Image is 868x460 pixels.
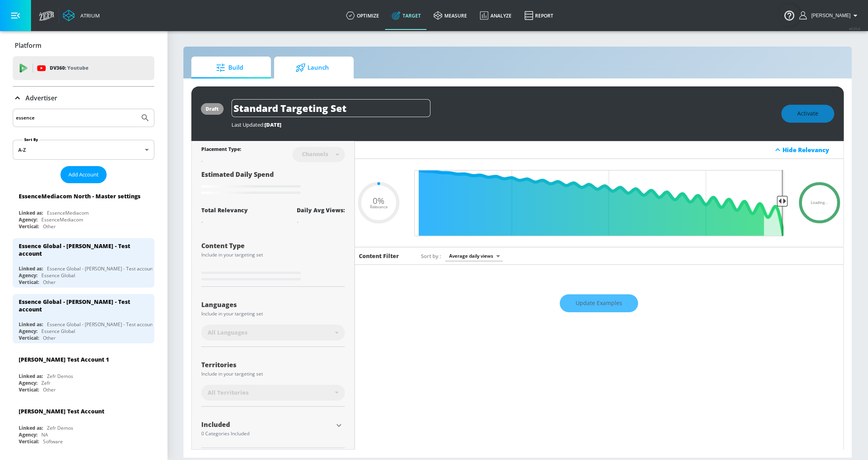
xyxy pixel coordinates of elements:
[16,113,136,123] input: Search by name
[201,325,345,341] div: All Languages
[849,26,860,31] span: v 4.25.4
[13,238,154,288] div: Essence Global - [PERSON_NAME] - Test accountLinked as:Essence Global - [PERSON_NAME] - Test acco...
[67,64,88,72] p: Youtube
[340,1,385,30] a: optimize
[41,216,83,223] div: EssenceMediacom
[427,1,473,30] a: measure
[265,121,281,128] span: [DATE]
[282,58,343,77] span: Launch
[13,401,154,447] div: [PERSON_NAME] Test AccountLinked as:Zefr DemosAgency:NAVertical:Software
[47,425,73,431] div: Zefr Demos
[13,186,154,232] div: EssenceMediacom North - Master settingsLinked as:EssenceMediacomAgency:EssenceMediacomVertical:Other
[19,321,43,328] div: Linked as:
[445,251,503,261] div: Average daily views
[208,389,249,397] span: All Territories
[201,146,241,154] div: Placement Type:
[201,431,333,436] div: 0 Categories Included
[201,243,345,249] div: Content Type
[13,350,154,395] div: [PERSON_NAME] Test Account 1Linked as:Zefr DemosAgency:ZefrVertical:Other
[25,94,57,102] p: Advertiser
[208,329,247,337] span: All Languages
[19,407,104,415] div: [PERSON_NAME] Test Account
[19,265,43,272] div: Linked as:
[13,34,154,57] div: Platform
[473,1,518,30] a: Analyze
[77,12,100,19] div: Atrium
[201,301,345,308] div: Languages
[19,279,39,286] div: Vertical:
[201,253,345,257] div: Include in your targeting set
[201,311,345,316] div: Include in your targeting set
[206,106,219,112] div: draft
[19,209,43,216] div: Linked as:
[411,170,788,236] input: Final Threshold
[799,11,860,20] button: [PERSON_NAME]
[15,41,41,50] p: Platform
[201,372,345,376] div: Include in your targeting set
[47,321,154,328] div: Essence Global - [PERSON_NAME] - Test account
[13,294,154,343] div: Essence Global - [PERSON_NAME] - Test accountLinked as:Essence Global - [PERSON_NAME] - Test acco...
[19,223,39,230] div: Vertical:
[50,64,88,72] p: DV360:
[297,206,345,214] div: Daily Avg Views:
[201,206,248,214] div: Total Relevancy
[19,216,37,223] div: Agency:
[47,209,89,216] div: EssenceMediacom
[201,170,274,179] span: Estimated Daily Spend
[19,431,37,438] div: Agency:
[136,109,154,127] button: Submit Search
[811,201,828,205] span: Loading...
[201,385,345,401] div: All Territories
[19,380,37,386] div: Agency:
[19,386,39,393] div: Vertical:
[43,223,56,230] div: Other
[19,242,141,257] div: Essence Global - [PERSON_NAME] - Test account
[19,328,37,335] div: Agency:
[19,272,37,279] div: Agency:
[41,272,75,279] div: Essence Global
[19,356,109,363] div: [PERSON_NAME] Test Account 1
[68,170,99,179] span: Add Account
[298,151,332,157] div: Channels
[19,335,39,341] div: Vertical:
[41,380,51,386] div: Zefr
[778,4,800,26] button: Open Resource Center
[385,1,427,30] a: Target
[47,265,154,272] div: Essence Global - [PERSON_NAME] - Test account
[13,140,154,160] div: A-Z
[23,137,40,142] label: Sort By
[41,431,48,438] div: NA
[19,192,140,200] div: EssenceMediacom North - Master settings
[359,252,399,260] h6: Content Filter
[47,373,73,380] div: Zefr Demos
[13,87,154,109] div: Advertiser
[43,386,56,393] div: Other
[19,298,141,313] div: Essence Global - [PERSON_NAME] - Test account
[60,166,107,183] button: Add Account
[19,425,43,431] div: Linked as:
[13,56,154,80] div: DV360: Youtube
[19,438,39,445] div: Vertical:
[201,170,345,197] div: Estimated Daily Spend
[63,10,100,22] a: Atrium
[201,421,333,428] div: Included
[782,146,839,154] div: Hide Relevancy
[421,253,441,260] span: Sort by
[43,335,56,341] div: Other
[370,205,387,209] span: Relevance
[808,13,850,18] span: login as: justin.nim@zefr.com
[43,279,56,286] div: Other
[355,141,844,159] div: Hide Relevancy
[201,362,345,368] div: Territories
[19,373,43,380] div: Linked as:
[199,58,260,77] span: Build
[41,328,75,335] div: Essence Global
[373,197,384,205] span: 0%
[518,1,560,30] a: Report
[43,438,63,445] div: Software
